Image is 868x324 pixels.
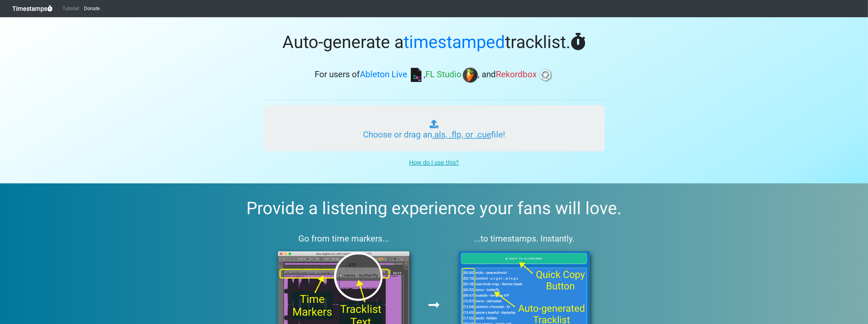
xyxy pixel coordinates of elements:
u: How do I use this? [409,159,459,166]
h3: ...to timestamps. Instantly. [444,234,605,244]
h2: Provide a listening experience your fans will love. [15,198,853,219]
img: ableton.png [408,67,424,83]
h3: Go from time markers... [263,234,424,244]
span: Ableton Live [360,70,408,80]
h1: Auto-generate a tracklist. [263,32,605,53]
h3: For users of , , and [263,67,605,83]
a: Timestamps [12,2,53,15]
span: FL Studio [426,70,462,80]
span: timestamped [404,32,505,52]
span: Rekordbox [496,70,537,80]
img: rb.png [538,67,553,83]
a: Donate [82,2,102,15]
a: Tutorial [60,2,82,15]
img: fl.png [463,67,478,83]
